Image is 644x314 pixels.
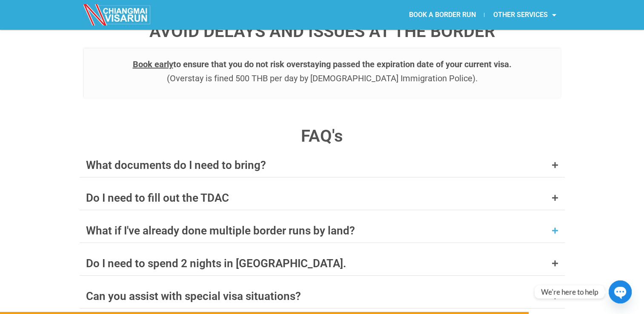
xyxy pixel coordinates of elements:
[133,59,512,69] b: to ensure that you do not risk overstaying passed the expiration date of your current visa.
[86,291,301,302] div: Can you assist with special visa situations?
[86,225,355,236] div: What if I've already done multiple border runs by land?
[86,160,266,171] div: What documents do I need to bring?
[484,5,564,25] a: OTHER SERVICES
[86,258,346,269] div: Do I need to spend 2 nights in [GEOGRAPHIC_DATA].
[86,192,229,203] div: Do I need to fill out the TDAC
[80,128,565,145] h4: FAQ's
[167,73,478,83] span: (Overstay is fined 500 THB per day by [DEMOGRAPHIC_DATA] Immigration Police).
[84,23,561,40] h4: AVOID DELAYS AND ISSUES AT THE BORDER
[322,5,564,25] nav: Menu
[133,59,173,69] u: Book early
[400,5,484,25] a: BOOK A BORDER RUN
